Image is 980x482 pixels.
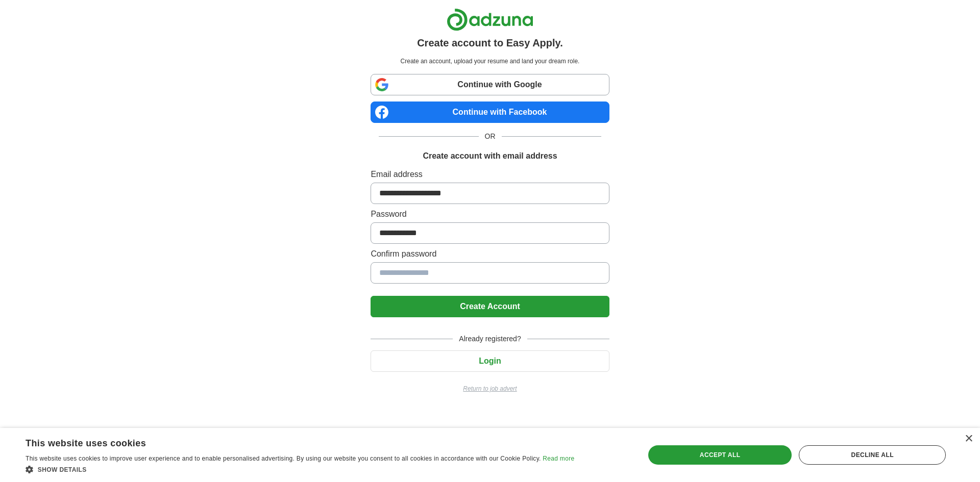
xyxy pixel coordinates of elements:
[417,35,563,50] h1: Create account to Easy Apply.
[371,357,609,365] a: Login
[371,296,609,317] button: Create Account
[965,435,972,443] div: Close
[447,8,533,31] img: Adzuna logo
[38,466,87,473] span: Show details
[26,434,549,449] div: This website uses cookies
[373,57,607,66] p: Create an account, upload your resume and land your dream role.
[543,455,574,462] a: Read more, opens a new window
[371,208,609,220] label: Password
[479,131,502,142] span: OR
[453,334,527,344] span: Already registered?
[423,150,557,162] h1: Create account with email address
[371,168,609,181] label: Email address
[371,248,609,260] label: Confirm password
[371,384,609,393] a: Return to job advert
[371,350,609,372] button: Login
[648,445,792,465] div: Accept all
[371,74,609,95] a: Continue with Google
[26,455,541,462] span: This website uses cookies to improve user experience and to enable personalised advertising. By u...
[26,464,574,474] div: Show details
[371,102,609,123] a: Continue with Facebook
[799,445,946,465] div: Decline all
